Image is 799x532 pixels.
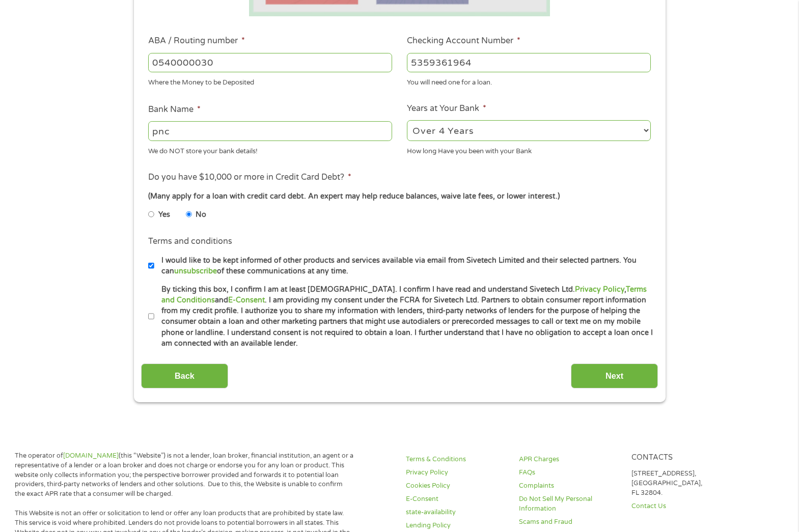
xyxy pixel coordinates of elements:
[575,285,624,294] a: Privacy Policy
[15,451,354,499] p: The operator of (this “Website”) is not a lender, loan broker, financial institution, an agent or...
[406,455,507,464] a: Terms & Conditions
[148,74,392,88] div: Where the Money to be Deposited
[519,468,620,478] a: FAQs
[407,36,520,46] label: Checking Account Number
[63,452,119,460] a: [DOMAIN_NAME]
[228,296,265,304] a: E-Consent
[148,143,392,156] div: We do NOT store your bank details!
[407,143,651,156] div: How long Have you been with your Bank
[148,36,245,46] label: ABA / Routing number
[196,209,206,220] label: No
[407,74,651,88] div: You will need one for a loan.
[519,455,620,464] a: APR Charges
[631,501,732,511] a: Contact Us
[406,468,507,478] a: Privacy Policy
[571,363,658,388] input: Next
[154,284,654,349] label: By ticking this box, I confirm I am at least [DEMOGRAPHIC_DATA]. I confirm I have read and unders...
[148,172,351,183] label: Do you have $10,000 or more in Credit Card Debt?
[407,103,486,114] label: Years at Your Bank
[161,285,647,304] a: Terms and Conditions
[406,508,507,517] a: state-availability
[141,363,228,388] input: Back
[519,517,620,527] a: Scams and Fraud
[148,53,392,72] input: 263177916
[406,481,507,491] a: Cookies Policy
[407,53,651,72] input: 345634636
[519,494,620,514] a: Do Not Sell My Personal Information
[148,191,650,202] div: (Many apply for a loan with credit card debt. An expert may help reduce balances, waive late fees...
[406,521,507,530] a: Lending Policy
[631,453,732,463] h4: Contacts
[154,255,654,277] label: I would like to be kept informed of other products and services available via email from Sivetech...
[148,104,201,115] label: Bank Name
[406,494,507,504] a: E-Consent
[519,481,620,491] a: Complaints
[158,209,170,220] label: Yes
[631,469,732,498] p: [STREET_ADDRESS], [GEOGRAPHIC_DATA], FL 32804.
[174,267,217,275] a: unsubscribe
[148,236,232,247] label: Terms and conditions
